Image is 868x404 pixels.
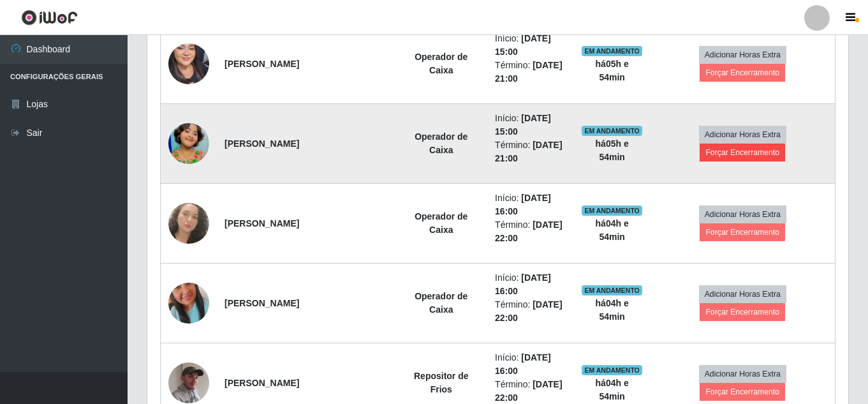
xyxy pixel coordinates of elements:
[224,59,299,69] strong: [PERSON_NAME]
[596,378,629,401] strong: há 04 h e 54 min
[495,273,551,296] time: [DATE] 16:00
[415,211,467,235] strong: Operador de Caixa
[582,365,642,375] span: EM ANDAMENTO
[700,64,785,82] button: Forçar Encerramento
[582,46,642,56] span: EM ANDAMENTO
[495,112,566,138] li: Início:
[495,113,551,137] time: [DATE] 15:00
[596,298,629,322] strong: há 04 h e 54 min
[168,203,209,244] img: 1754776232793.jpeg
[415,131,467,155] strong: Operador de Caixa
[495,298,566,325] li: Término:
[224,138,299,149] strong: [PERSON_NAME]
[596,59,629,82] strong: há 05 h e 54 min
[495,352,551,376] time: [DATE] 16:00
[168,267,209,340] img: 1755875001367.jpeg
[596,218,629,242] strong: há 04 h e 54 min
[700,144,785,161] button: Forçar Encerramento
[21,10,78,26] img: CoreUI Logo
[495,218,566,245] li: Término:
[495,191,566,218] li: Início:
[414,371,469,394] strong: Repositor de Frios
[700,223,785,241] button: Forçar Encerramento
[495,138,566,165] li: Término:
[168,20,209,108] img: 1750900029799.jpeg
[699,206,786,223] button: Adicionar Horas Extra
[415,52,467,75] strong: Operador de Caixa
[224,218,299,228] strong: [PERSON_NAME]
[495,351,566,378] li: Início:
[596,138,629,162] strong: há 05 h e 54 min
[168,107,209,180] img: 1756388757354.jpeg
[699,285,786,303] button: Adicionar Horas Extra
[224,298,299,308] strong: [PERSON_NAME]
[699,126,786,144] button: Adicionar Horas Extra
[224,378,299,388] strong: [PERSON_NAME]
[495,193,551,216] time: [DATE] 16:00
[700,303,785,321] button: Forçar Encerramento
[495,59,566,86] li: Término:
[495,271,566,298] li: Início:
[699,46,786,64] button: Adicionar Horas Extra
[582,206,642,216] span: EM ANDAMENTO
[700,383,785,401] button: Forçar Encerramento
[582,126,642,136] span: EM ANDAMENTO
[699,365,786,383] button: Adicionar Horas Extra
[415,291,467,315] strong: Operador de Caixa
[582,285,642,296] span: EM ANDAMENTO
[495,32,566,59] li: Início:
